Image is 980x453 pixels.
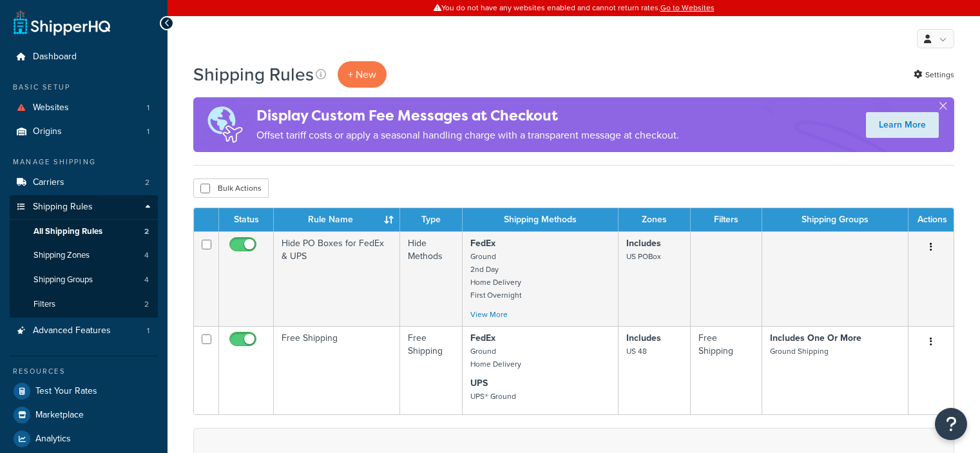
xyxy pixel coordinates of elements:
strong: Includes One Or More [770,331,861,345]
a: ShipperHQ Home [14,10,110,35]
span: Advanced Features [33,325,111,336]
a: Advanced Features 1 [10,319,158,343]
button: Bulk Actions [193,178,269,198]
h1: Shipping Rules [193,62,314,87]
a: Shipping Groups 4 [10,268,158,292]
span: Shipping Groups [34,275,93,285]
span: 1 [147,102,149,113]
span: 4 [144,275,149,285]
a: View More [470,309,508,320]
a: Learn More [866,112,939,138]
span: Carriers [33,177,64,188]
span: Shipping Zones [34,250,90,261]
strong: UPS [470,376,488,390]
span: 2 [145,177,149,188]
span: 1 [147,126,149,137]
li: Shipping Zones [10,244,158,267]
a: Analytics [10,427,158,450]
strong: Includes [626,331,661,345]
span: 2 [144,299,149,310]
a: Shipping Zones 4 [10,244,158,267]
span: Shipping Rules [33,202,93,213]
strong: FedEx [470,331,495,345]
span: 2 [144,226,149,237]
td: Hide Methods [400,231,463,326]
li: Websites [10,96,158,120]
span: Analytics [35,434,71,445]
span: Filters [34,299,55,310]
a: Shipping Rules [10,195,158,219]
li: Shipping Groups [10,268,158,292]
a: Dashboard [10,45,158,69]
small: US POBox [626,251,661,262]
img: duties-banner-06bc72dcb5fe05cb3f9472aba00be2ae8eb53ab6f0d8bb03d382ba314ac3c341.png [193,97,256,152]
th: Type [400,208,463,231]
a: All Shipping Rules 2 [10,220,158,244]
th: Rule Name : activate to sort column ascending [274,208,400,231]
th: Shipping Groups [762,208,908,231]
td: Free Shipping [274,326,400,414]
span: All Shipping Rules [34,226,102,237]
small: Ground Home Delivery [470,345,521,370]
li: Origins [10,120,158,144]
p: + New [338,61,387,88]
a: Origins 1 [10,120,158,144]
th: Zones [619,208,691,231]
small: US 48 [626,345,647,357]
small: Ground Shipping [770,345,829,357]
small: Ground 2nd Day Home Delivery First Overnight [470,251,521,301]
a: Go to Websites [660,2,715,14]
a: Filters 2 [10,293,158,316]
button: Open Resource Center [935,408,967,440]
li: All Shipping Rules [10,220,158,244]
a: Test Your Rates [10,380,158,403]
th: Status [219,208,274,231]
span: Marketplace [35,410,84,421]
li: Carriers [10,171,158,195]
li: Filters [10,293,158,316]
li: Shipping Rules [10,195,158,318]
strong: Includes [626,236,661,250]
li: Advanced Features [10,319,158,343]
a: Marketplace [10,403,158,427]
td: Free Shipping [691,326,763,414]
a: Carriers 2 [10,171,158,195]
span: Dashboard [33,52,77,63]
span: Websites [33,102,69,113]
span: 1 [147,325,149,336]
p: Offset tariff costs or apply a seasonal handling charge with a transparent message at checkout. [256,126,679,144]
th: Shipping Methods [463,208,619,231]
td: Hide PO Boxes for FedEx & UPS [274,231,400,326]
div: Manage Shipping [10,157,158,168]
h4: Display Custom Fee Messages at Checkout [256,105,679,126]
small: UPS® Ground [470,390,516,402]
div: Resources [10,366,158,377]
td: Free Shipping [400,326,463,414]
div: Basic Setup [10,82,158,93]
span: Origins [33,126,62,137]
strong: FedEx [470,236,495,250]
th: Filters [691,208,763,231]
span: Test Your Rates [35,386,97,397]
th: Actions [908,208,954,231]
a: Settings [914,66,954,84]
span: 4 [144,250,149,261]
a: Websites 1 [10,96,158,120]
